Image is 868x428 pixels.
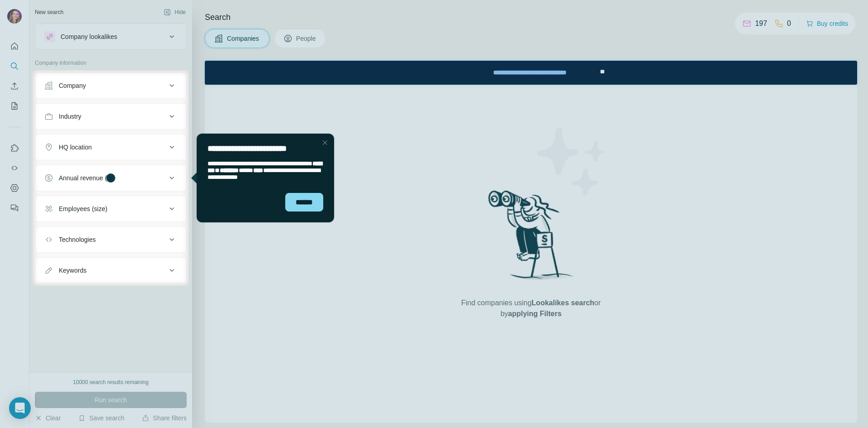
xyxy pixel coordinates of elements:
[35,136,186,158] button: HQ location
[59,112,81,121] div: Industry
[35,229,186,250] button: Technologies
[35,106,186,127] button: Industry
[35,167,186,189] button: Annual revenue ($)
[35,198,186,220] button: Employees (size)
[35,260,186,281] button: Keywords
[59,235,96,244] div: Technologies
[263,2,387,22] div: Watch our October Product update
[59,266,86,275] div: Keywords
[35,75,186,96] button: Company
[59,81,86,90] div: Company
[59,173,113,183] div: Annual revenue ($)
[59,204,107,213] div: Employees (size)
[189,132,336,224] iframe: Tooltip
[59,143,92,152] div: HQ location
